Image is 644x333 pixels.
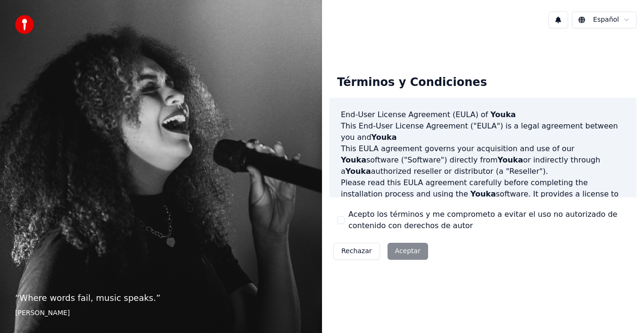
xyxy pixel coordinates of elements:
span: Youka [372,133,397,142]
p: Please read this EULA agreement carefully before completing the installation process and using th... [341,177,625,222]
span: Youka [346,167,371,176]
p: “ Where words fail, music speaks. ” [15,291,307,305]
p: This End-User License Agreement ("EULA") is a legal agreement between you and [341,120,625,143]
div: Términos y Condiciones [330,68,495,98]
span: Youka [498,155,523,164]
h3: End-User License Agreement (EULA) of [341,109,625,120]
p: This EULA agreement governs your acquisition and use of our software ("Software") directly from o... [341,143,625,177]
img: youka [15,15,34,34]
span: Youka [471,189,496,198]
label: Acepto los términos y me comprometo a evitar el uso no autorizado de contenido con derechos de autor [348,209,629,231]
span: Youka [490,110,516,119]
footer: [PERSON_NAME] [15,308,307,318]
button: Rechazar [333,243,380,260]
span: Youka [341,155,366,164]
